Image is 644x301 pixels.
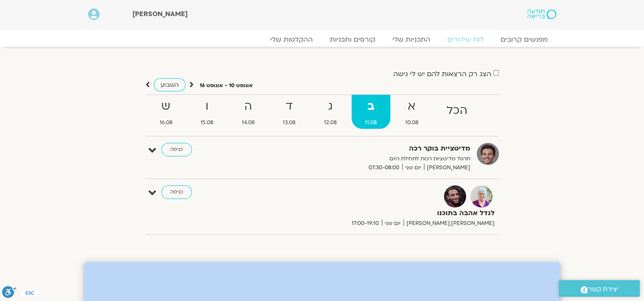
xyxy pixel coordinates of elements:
[160,81,179,89] span: השבוע
[229,97,268,116] strong: ה
[492,35,556,44] a: מפגשים קרובים
[187,118,227,127] span: 15.08
[588,284,618,295] span: יצירת קשר
[262,143,470,154] strong: מדיטציית בוקר רכה
[404,219,495,228] span: [PERSON_NAME],[PERSON_NAME]
[154,78,186,91] a: השבוע
[321,35,384,44] a: קורסים ותכניות
[286,207,495,219] strong: לגדל אהבה בתוכנו
[352,97,390,116] strong: ב
[349,219,382,228] span: 17:00-19:10
[366,163,402,172] span: 07:30-08:00
[352,118,390,127] span: 11.08
[269,97,309,116] strong: ד
[392,118,432,127] span: 10.08
[187,95,227,129] a: ו15.08
[187,97,227,116] strong: ו
[311,95,350,129] a: ג12.08
[384,35,439,44] a: התכניות שלי
[161,185,192,199] a: כניסה
[146,95,186,129] a: ש16.08
[262,35,321,44] a: ההקלטות שלי
[269,95,309,129] a: ד13.08
[393,70,491,78] label: הצג רק הרצאות להם יש לי גישה
[424,163,470,172] span: [PERSON_NAME]
[402,163,424,172] span: יום שני
[88,35,556,44] nav: Menu
[146,97,186,116] strong: ש
[262,154,470,163] p: תרגול מדיטציות רכות לתחילת היום
[269,118,309,127] span: 13.08
[433,95,481,129] a: הכל
[392,97,432,116] strong: א
[382,219,404,228] span: יום שני
[433,101,481,120] strong: הכל
[229,118,268,127] span: 14.08
[132,9,188,19] span: [PERSON_NAME]
[392,95,432,129] a: א10.08
[161,143,192,156] a: כניסה
[311,97,350,116] strong: ג
[229,95,268,129] a: ה14.08
[439,35,492,44] a: לוח שידורים
[352,95,390,129] a: ב11.08
[311,118,350,127] span: 12.08
[200,81,253,90] p: אוגוסט 10 - אוגוסט 16
[146,118,186,127] span: 16.08
[559,280,640,297] a: יצירת קשר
